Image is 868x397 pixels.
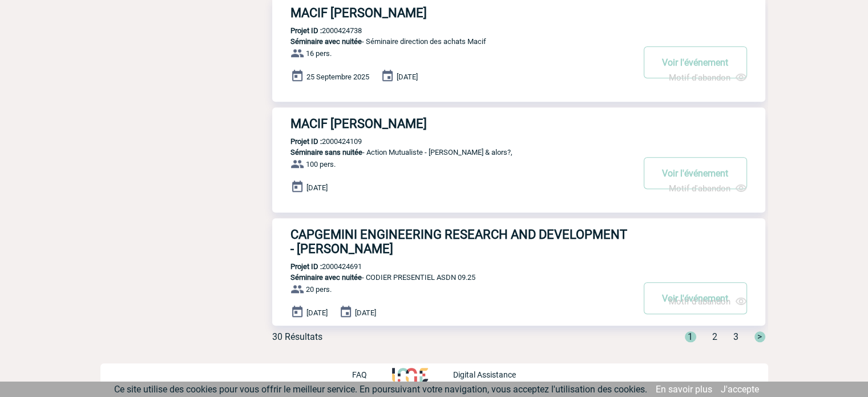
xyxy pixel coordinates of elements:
span: Ce site utilise des cookies pour vous offrir le meilleur service. En poursuivant votre navigation... [114,384,647,395]
span: 16 pers. [306,49,332,58]
span: Motif d'abandon [669,296,730,307]
p: - Action Mutualiste - [PERSON_NAME] & alors?, [272,148,633,157]
div: Motif d'abandon : Projet annulé Date : 29-08-2025 Auteur : Agence Commentaire : [669,182,747,194]
span: 25 Septembre 2025 [306,73,369,81]
button: Voir l'événement [644,46,747,78]
div: Motif d'abandon : Projet annulé Date : 29-07-2025 Auteur : Agence Commentaire : [669,295,747,307]
b: Projet ID : [290,137,322,146]
a: En savoir plus [656,384,712,395]
p: - CODIER PRESENTIEL ASDN 09.25 [272,273,633,282]
span: 20 pers. [306,285,332,294]
span: [DATE] [306,308,328,317]
h3: CAPGEMINI ENGINEERING RESEARCH AND DEVELOPMENT - [PERSON_NAME] [290,227,633,256]
span: 3 [733,331,738,342]
a: MACIF [PERSON_NAME] [272,117,765,131]
span: 1 [685,331,696,342]
h3: MACIF [PERSON_NAME] [290,117,633,131]
span: 100 pers. [306,160,336,169]
span: [DATE] [306,183,328,192]
button: Voir l'événement [644,282,747,314]
span: Séminaire sans nuitée [290,148,362,157]
p: Digital Assistance [453,370,516,379]
img: http://www.idealmeetingsevents.fr/ [392,368,427,382]
h3: MACIF [PERSON_NAME] [290,6,633,20]
span: Séminaire avec nuitée [290,37,362,46]
span: 2 [712,331,717,342]
span: Motif d'abandon [669,183,730,194]
span: Séminaire avec nuitée [290,273,362,282]
p: FAQ [352,370,367,379]
a: CAPGEMINI ENGINEERING RESEARCH AND DEVELOPMENT - [PERSON_NAME] [272,227,765,256]
button: Voir l'événement [644,157,747,189]
a: MACIF [PERSON_NAME] [272,6,765,20]
p: 2000424109 [272,137,362,146]
p: 2000424691 [272,262,362,271]
div: Motif d'abandon : Projet annulé Date : 25-08-2025 Auteur : Agence Commentaire : [669,71,747,83]
div: 30 Résultats [272,331,322,342]
a: FAQ [352,368,392,379]
span: Motif d'abandon [669,73,730,83]
p: 2000424738 [272,26,362,35]
span: [DATE] [355,308,376,317]
p: - Séminaire direction des achats Macif [272,37,633,46]
span: [DATE] [397,73,418,81]
b: Projet ID : [290,262,322,271]
a: J'accepte [721,384,759,395]
span: > [754,331,765,342]
b: Projet ID : [290,26,322,35]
